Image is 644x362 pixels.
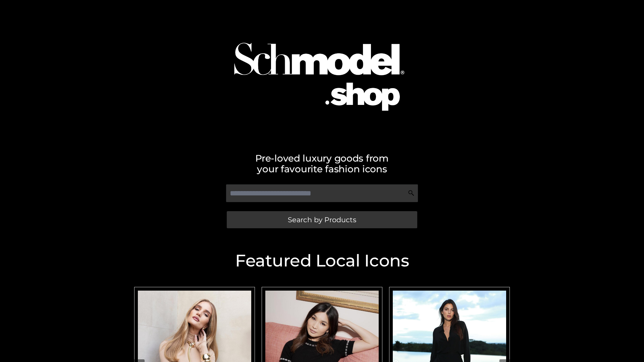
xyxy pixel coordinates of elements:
a: Search by Products [227,211,417,228]
span: Search by Products [288,216,356,223]
h2: Pre-loved luxury goods from your favourite fashion icons [131,153,513,174]
h2: Featured Local Icons​ [131,252,513,269]
img: Search Icon [408,190,415,196]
